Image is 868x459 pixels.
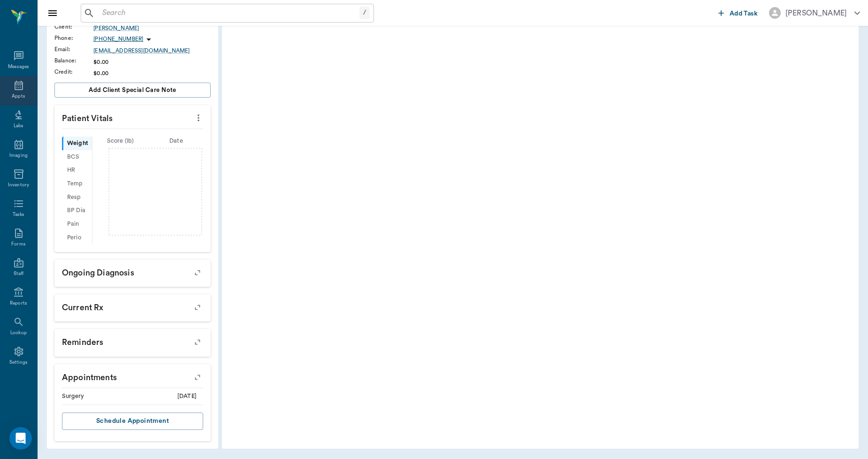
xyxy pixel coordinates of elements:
[148,137,204,145] div: Date
[62,413,203,430] button: Schedule Appointment
[10,329,27,337] div: Lookup
[62,137,92,150] div: Weight
[62,150,92,164] div: BCS
[177,392,203,401] div: [DATE]
[11,241,25,248] div: Forms
[761,4,868,22] button: [PERSON_NAME]
[54,83,211,98] button: Add client Special Care Note
[54,68,93,76] div: Credit :
[8,63,30,70] div: Messages
[14,270,23,277] div: Staff
[54,23,93,31] div: Client :
[62,217,92,231] div: Pain
[8,182,29,189] div: Inventory
[93,24,211,32] a: [PERSON_NAME]
[89,85,176,95] span: Add client Special Care Note
[785,8,847,19] div: [PERSON_NAME]
[9,359,28,366] div: Settings
[62,231,92,245] div: Perio
[93,69,211,77] div: $0.00
[9,152,28,159] div: Imaging
[359,7,370,19] div: /
[191,110,206,126] button: more
[9,427,32,450] div: Open Intercom Messenger
[62,191,92,204] div: Resp
[10,300,27,307] div: Reports
[62,177,92,191] div: Temp
[54,34,93,42] div: Phone :
[62,164,92,177] div: HR
[12,93,25,100] div: Appts
[54,329,211,352] p: Reminders
[54,364,211,388] p: Appointments
[715,4,761,22] button: Add Task
[54,294,211,318] p: Current Rx
[93,46,211,55] a: [EMAIL_ADDRESS][DOMAIN_NAME]
[62,204,92,218] div: BP Dia
[54,56,93,65] div: Balance :
[54,260,211,283] p: Ongoing diagnosis
[62,392,95,401] div: Surgery
[13,211,24,218] div: Tasks
[93,58,211,66] div: $0.00
[43,4,62,23] button: Close drawer
[54,105,211,129] p: Patient Vitals
[92,137,148,145] div: Score ( lb )
[54,45,93,54] div: Email :
[99,7,359,20] input: Search
[14,122,23,130] div: Labs
[93,35,143,43] p: [PHONE_NUMBER]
